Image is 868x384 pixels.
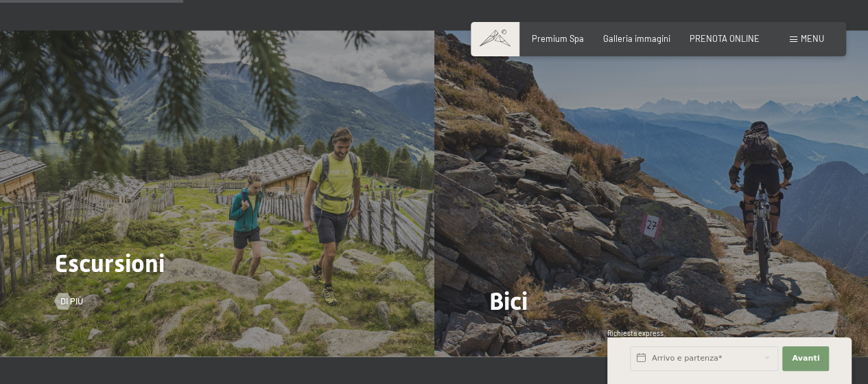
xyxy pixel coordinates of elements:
a: Di più [55,295,83,307]
span: Richiesta express [607,329,664,337]
button: Avanti [782,346,829,371]
a: PRENOTA ONLINE [690,33,760,44]
span: Di più [60,295,83,307]
span: Avanti [792,353,819,364]
span: Bici [489,286,528,315]
a: Galleria immagini [603,33,670,44]
span: Escursioni [55,249,165,278]
a: Premium Spa [532,33,584,44]
span: Menu [801,33,824,44]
